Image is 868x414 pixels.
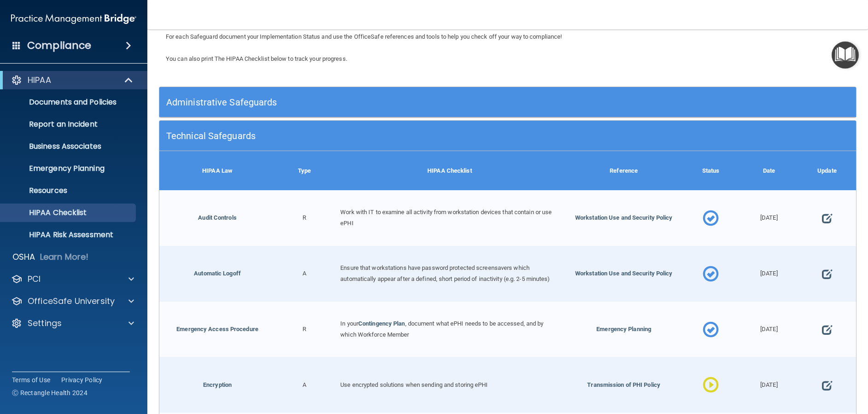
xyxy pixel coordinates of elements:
[275,246,333,302] div: A
[6,98,132,107] p: Documents and Policies
[11,274,134,285] a: PCI
[596,326,651,332] span: Emergency Planning
[6,230,132,239] p: HIPAA Risk Assessment
[11,318,134,329] a: Settings
[740,190,798,246] div: [DATE]
[28,296,115,307] p: OfficeSafe University
[12,388,87,397] span: Ⓒ Rectangle Health 2024
[166,97,675,107] h5: Administrative Safeguards
[275,190,333,246] div: R
[159,151,275,190] div: HIPAA Law
[798,151,856,190] div: Update
[27,39,91,52] h4: Compliance
[11,296,134,307] a: OfficeSafe University
[176,326,258,332] a: Emergency Access Procedure
[6,142,132,151] p: Business Associates
[11,75,134,86] a: HIPAA
[740,151,798,190] div: Date
[740,302,798,357] div: [DATE]
[358,320,405,327] a: Contingency Plan
[6,208,132,217] p: HIPAA Checklist
[340,320,543,338] span: , document what ePHI needs to be accessed, and by which Workforce Member
[6,164,132,173] p: Emergency Planning
[166,55,347,62] span: You can also print The HIPAA Checklist below to track your progress.
[709,349,857,385] iframe: Drift Widget Chat Controller
[340,209,552,227] span: Work with IT to examine all activity from workstation devices that contain or use ePHI
[566,151,682,190] div: Reference
[12,251,35,262] p: OSHA
[340,320,358,327] span: In your
[198,214,236,221] a: Audit Controls
[275,302,333,357] div: R
[333,151,565,190] div: HIPAA Checklist
[587,381,660,388] span: Transmission of PHI Policy
[40,251,89,262] p: Learn More!
[28,75,51,86] p: HIPAA
[275,357,333,413] div: A
[340,264,550,282] span: Ensure that workstations have password protected screensavers which automatically appear after a ...
[203,381,232,388] a: Encryption
[11,10,136,28] img: PMB logo
[682,151,740,190] div: Status
[12,375,50,385] a: Terms of Use
[832,41,859,69] button: Open Resource Center
[575,214,673,221] span: Workstation Use and Security Policy
[275,151,333,190] div: Type
[6,186,132,195] p: Resources
[575,270,673,277] span: Workstation Use and Security Policy
[166,33,562,40] span: For each Safeguard document your Implementation Status and use the OfficeSafe references and tool...
[6,120,132,129] p: Report an Incident
[61,375,103,385] a: Privacy Policy
[28,318,62,329] p: Settings
[166,131,675,141] h5: Technical Safeguards
[340,381,488,388] span: Use encrypted solutions when sending and storing ePHI
[194,270,241,277] a: Automatic Logoff
[28,274,41,285] p: PCI
[740,246,798,302] div: [DATE]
